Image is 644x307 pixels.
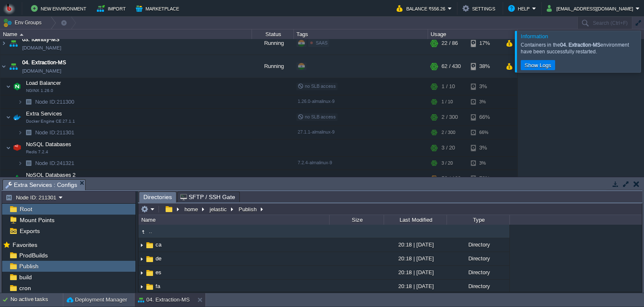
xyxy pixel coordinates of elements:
[298,99,335,104] span: 1.26.0-almalinux-9
[441,55,461,78] div: 62 / 430
[23,157,34,170] img: AMDAwAAAACH5BAEAAAAALAAAAAABAAEAAAICRAEAOw==
[34,129,75,136] span: 211301
[183,205,200,213] button: home
[384,238,447,251] div: 20:18 | [DATE]
[145,241,154,250] img: AMDAwAAAACH5BAEAAAAALAAAAAABAAEAAAICRAEAOw==
[25,172,77,178] a: NoSQL Databases 2
[180,192,235,202] span: SFTP / SSH Gate
[25,110,63,117] span: Extra Services
[447,280,509,293] div: Directory
[67,296,127,304] button: Deployment Manager
[18,284,32,292] a: cron
[138,227,148,236] img: AMDAwAAAACH5BAEAAAAALAAAAAABAAEAAAICRAEAOw==
[471,32,498,55] div: 17%
[18,216,56,224] span: Mount Points
[136,3,182,13] button: Marketplace
[20,34,23,36] img: AMDAwAAAACH5BAEAAAAALAAAAAABAAEAAAICRAEAOw==
[22,58,66,67] a: 04. Extraction-MS
[143,192,172,202] span: Directories
[3,2,16,15] img: Bitss Techniques
[0,55,7,78] img: AMDAwAAAACH5BAEAAAAALAAAAAABAAEAAAICRAEAOw==
[441,109,458,126] div: 2 / 300
[441,32,458,55] div: 22 / 86
[25,80,62,86] a: Load BalancerNGINX 1.26.0
[22,44,61,52] a: [DOMAIN_NAME]
[97,3,128,13] button: Import
[471,139,498,156] div: 3%
[148,228,153,235] a: ..
[25,79,62,87] span: Load Balancer
[8,32,19,55] img: AMDAwAAAACH5BAEAAAAALAAAAAABAAEAAAICRAEAOw==
[521,42,639,55] div: Containers in the environment have been successfully restarted.
[23,126,34,139] img: AMDAwAAAACH5BAEAAAAALAAAAAABAAEAAAICRAEAOw==
[35,129,57,136] span: Node ID:
[138,203,642,215] input: Click to enter the path
[18,95,23,108] img: AMDAwAAAACH5BAEAAAAALAAAAAABAAEAAAICRAEAOw==
[237,205,259,213] button: Publish
[145,268,154,278] img: AMDAwAAAACH5BAEAAAAALAAAAAABAAEAAAICRAEAOw==
[471,78,498,95] div: 3%
[10,293,63,307] div: No active tasks
[6,139,11,156] img: AMDAwAAAACH5BAEAAAAALAAAAAABAAEAAAICRAEAOw==
[18,126,23,139] img: AMDAwAAAACH5BAEAAAAALAAAAAABAAEAAAICRAEAOw==
[18,157,23,170] img: AMDAwAAAACH5BAEAAAAALAAAAAABAAEAAAICRAEAOw==
[447,252,509,265] div: Directory
[154,255,163,262] a: de
[447,266,509,279] div: Directory
[471,95,498,108] div: 3%
[18,273,33,281] a: build
[31,3,89,13] button: New Environment
[441,157,453,170] div: 3 / 20
[330,215,384,225] div: Size
[447,215,509,225] div: Type
[22,35,60,44] a: 03. Identity-MS
[138,280,145,293] img: AMDAwAAAACH5BAEAAAAALAAAAAABAAEAAAICRAEAOw==
[441,78,455,95] div: 1 / 10
[154,269,163,276] a: es
[18,205,34,213] a: Root
[6,78,11,95] img: AMDAwAAAACH5BAEAAAAALAAAAAABAAEAAAICRAEAOw==
[521,33,548,39] span: Information
[6,109,11,126] img: AMDAwAAAACH5BAEAAAAALAAAAAABAAEAAAICRAEAOw==
[139,215,329,225] div: Name
[384,266,447,279] div: 20:18 | [DATE]
[384,215,447,225] div: Last Modified
[471,170,498,187] div: 78%
[35,160,57,166] span: Node ID:
[34,160,75,167] span: 241321
[298,114,336,119] span: no SLB access
[384,280,447,293] div: 20:18 | [DATE]
[22,67,61,75] a: [DOMAIN_NAME]
[3,17,44,29] button: Env Groups
[138,296,190,304] button: 04. Extraction-MS
[560,42,600,48] b: 04. Extraction-MS
[35,99,57,105] span: Node ID:
[441,95,453,108] div: 1 / 10
[1,29,252,39] div: Name
[18,252,49,259] a: ProdBuilds
[316,40,327,45] span: SAAS
[154,283,161,290] a: fa
[547,3,636,13] button: [EMAIL_ADDRESS][DOMAIN_NAME]
[145,255,154,264] img: AMDAwAAAACH5BAEAAAAALAAAAAABAAEAAAICRAEAOw==
[26,88,53,93] span: NGINX 1.26.0
[11,241,39,249] span: Favorites
[462,3,498,13] button: Settings
[428,29,517,39] div: Usage
[34,98,75,105] span: 211300
[5,194,59,201] button: Node ID: 211301
[25,110,63,117] a: Extra ServicesDocker Engine CE 27.1.1
[138,266,145,279] img: AMDAwAAAACH5BAEAAAAALAAAAAABAAEAAAICRAEAOw==
[441,170,461,187] div: 56 / 100
[252,29,293,39] div: Status
[18,262,40,270] a: Publish
[34,98,75,105] a: Node ID:211300
[154,241,163,248] a: ca
[471,109,498,126] div: 66%
[26,119,75,124] span: Docker Engine CE 27.1.1
[34,160,75,167] a: Node ID:241321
